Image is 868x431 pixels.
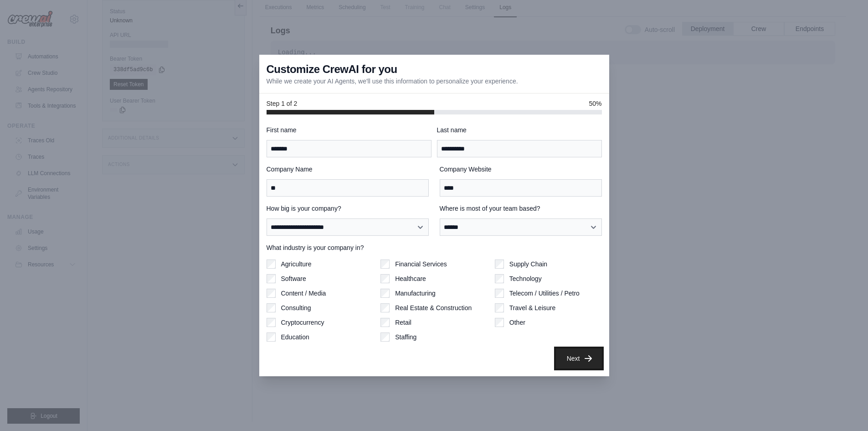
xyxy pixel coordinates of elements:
[509,274,542,283] label: Technology
[395,332,416,342] label: Staffing
[509,289,580,298] label: Telecom / Utilities / Petro
[281,332,309,342] label: Education
[281,260,312,269] label: Agriculture
[281,318,324,327] label: Cryptocurrency
[281,303,311,312] label: Consulting
[509,260,547,269] label: Supply Chain
[822,387,868,431] iframe: Chat Widget
[267,243,602,252] label: What industry is your company in?
[395,274,426,283] label: Healthcare
[440,165,602,174] label: Company Website
[267,62,397,77] h3: Customize CrewAI for you
[395,318,411,327] label: Retail
[395,303,472,312] label: Real Estate & Construction
[509,303,555,312] label: Travel & Leisure
[281,274,306,283] label: Software
[267,99,298,108] span: Step 1 of 2
[556,348,602,369] button: Next
[267,125,431,135] label: First name
[437,125,602,135] label: Last name
[267,165,429,174] label: Company Name
[589,99,601,108] span: 50%
[395,260,447,269] label: Financial Services
[440,204,602,213] label: Where is most of your team based?
[395,289,436,298] label: Manufacturing
[509,318,525,327] label: Other
[267,77,518,86] p: While we create your AI Agents, we'll use this information to personalize your experience.
[267,204,429,213] label: How big is your company?
[281,289,326,298] label: Content / Media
